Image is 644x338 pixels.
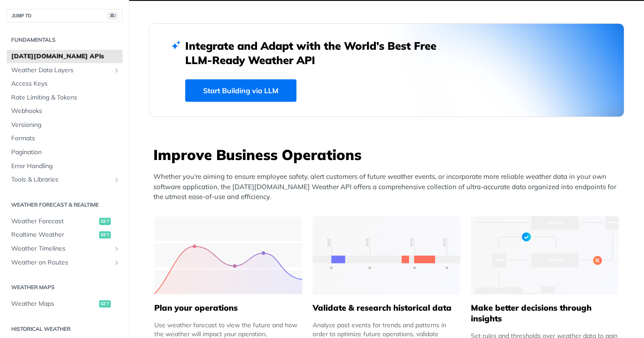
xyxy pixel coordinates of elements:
button: JUMP TO⌘/ [7,9,122,22]
span: Tools & Libraries [11,175,111,184]
span: Error Handling [11,162,120,171]
span: Weather Data Layers [11,66,111,75]
img: a22d113-group-496-32x.svg [471,216,619,295]
a: Weather Mapsget [7,297,122,311]
a: Access Keys [7,77,122,91]
span: get [99,231,111,238]
a: Pagination [7,146,122,159]
h2: Fundamentals [7,36,122,44]
a: Weather Forecastget [7,215,122,228]
button: Show subpages for Tools & Libraries [113,176,120,183]
a: Versioning [7,118,122,132]
h5: Validate & research historical data [313,303,461,313]
a: Rate Limiting & Tokens [7,91,122,104]
a: Error Handling [7,160,122,173]
span: get [99,300,111,308]
img: 39565e8-group-4962x.svg [154,216,302,295]
button: Show subpages for Weather Timelines [113,245,120,252]
a: Realtime Weatherget [7,228,122,242]
span: Weather Timelines [11,244,111,253]
span: Access Keys [11,79,120,88]
span: Formats [11,134,120,143]
span: Realtime Weather [11,230,97,239]
h2: Weather Maps [7,283,122,291]
span: get [99,218,111,225]
h5: Make better decisions through insights [471,303,619,324]
img: 13d7ca0-group-496-2.svg [313,216,461,295]
h5: Plan your operations [154,303,302,313]
span: Weather Forecast [11,217,97,226]
span: Weather Maps [11,299,97,308]
h2: Integrate and Adapt with the World’s Best Free LLM-Ready Weather API [185,39,450,67]
span: Weather on Routes [11,258,111,267]
a: Formats [7,132,122,145]
a: Weather Data LayersShow subpages for Weather Data Layers [7,64,122,77]
span: [DATE][DOMAIN_NAME] APIs [11,52,120,61]
h3: Improve Business Operations [153,145,624,165]
a: Weather on RoutesShow subpages for Weather on Routes [7,256,122,269]
p: Whether you’re aiming to ensure employee safety, alert customers of future weather events, or inc... [153,172,624,202]
button: Show subpages for Weather Data Layers [113,67,120,74]
span: Webhooks [11,107,120,116]
a: Webhooks [7,104,122,118]
h2: Historical Weather [7,325,122,333]
a: [DATE][DOMAIN_NAME] APIs [7,50,122,63]
a: Tools & LibrariesShow subpages for Tools & Libraries [7,173,122,186]
button: Show subpages for Weather on Routes [113,259,120,266]
span: Pagination [11,148,120,157]
a: Start Building via LLM [185,79,296,102]
span: Rate Limiting & Tokens [11,93,120,102]
h2: Weather Forecast & realtime [7,201,122,209]
span: ⌘/ [108,12,117,20]
span: Versioning [11,121,120,130]
a: Weather TimelinesShow subpages for Weather Timelines [7,242,122,256]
